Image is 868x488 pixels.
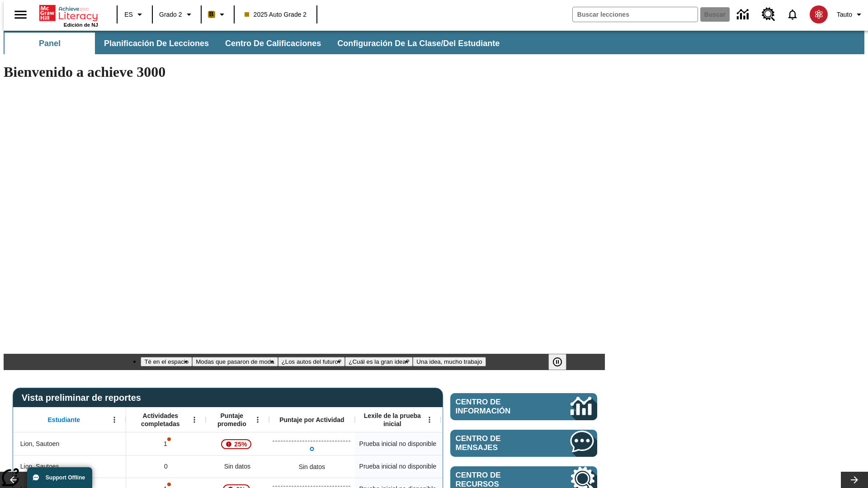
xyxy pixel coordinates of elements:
div: 0, Lion, Sautoes [126,455,206,478]
a: Centro de mensajes [450,430,597,457]
button: Diapositiva 2 Modas que pasaron de moda [192,357,278,366]
button: Perfil/Configuración [833,6,868,23]
button: Abrir menú [423,413,436,427]
span: Lion, Sautoes [20,462,59,471]
button: Planificación de lecciones [97,33,216,54]
span: Centro de información [456,398,540,416]
p: 1 [163,439,169,449]
span: B [209,9,214,20]
a: Centro de recursos, Se abrirá en una pestaña nueva. [756,2,781,27]
div: 1, Es posible que sea inválido el puntaje de una o más actividades., Lion, Sautoen [126,432,206,455]
span: 0 [164,462,168,471]
button: Abrir menú [188,413,201,427]
button: Abrir menú [108,413,121,427]
button: Carrusel de lecciones, seguir [841,472,868,488]
div: Pausar [548,354,576,370]
button: Configuración de la clase/del estudiante [330,33,507,54]
button: Panel [5,33,95,54]
div: Portada [39,3,98,28]
span: Configuración de la clase/del estudiante [337,38,500,49]
span: Edición de NJ [64,22,98,28]
span: Centro de calificaciones [225,38,321,49]
a: Centro de información [450,393,597,420]
div: , 25%, ¡Atención! La puntuación media de 25% correspondiente al primer intento de este estudiante... [206,432,269,455]
div: Subbarra de navegación [4,33,508,54]
span: Vista preliminar de reportes [22,393,146,403]
button: Support Offline [27,467,92,488]
button: Diapositiva 1 Té en el espacio [141,357,192,366]
span: Prueba inicial no disponible, Lion, Sautoen [359,439,436,449]
span: Lion, Sautoen [20,439,59,449]
span: Actividades completadas [131,412,190,428]
button: Diapositiva 5 Una idea, mucho trabajo [413,357,486,366]
h1: Bienvenido a achieve 3000 [4,64,605,80]
button: Diapositiva 4 ¿Cuál es la gran idea? [345,357,413,366]
input: Buscar campo [573,7,698,22]
span: ES [124,10,133,19]
span: Centro de mensajes [456,434,543,452]
a: Notificaciones [781,3,804,26]
span: Puntaje promedio [210,412,254,428]
span: 2025 Auto Grade 2 [245,10,307,19]
span: Puntaje por Actividad [279,416,344,424]
a: Centro de información [731,2,756,27]
span: Planificación de lecciones [104,38,209,49]
span: Support Offline [46,474,85,481]
div: Sin datos, Lion, Sautoes [294,458,330,476]
a: Portada [39,4,98,22]
button: Diapositiva 3 ¿Los autos del futuro? [278,357,345,366]
button: Grado: Grado 2, Elige un grado [156,6,198,23]
button: Lenguaje: ES, Selecciona un idioma [120,6,149,23]
div: Sin datos, Lion, Sautoes [206,455,269,478]
span: Estudiante [48,416,80,424]
button: Abrir el menú lateral [7,1,34,28]
span: Sin datos [220,457,255,476]
span: Grado 2 [159,10,182,19]
button: Abrir menú [251,413,264,427]
div: Sin datos, Lion, Sautoen [441,432,527,455]
button: Pausar [548,354,566,370]
span: 25% [231,436,250,452]
div: Subbarra de navegación [4,31,864,54]
div: Sin datos, Lion, Sautoes [441,455,527,478]
span: Tauto [837,10,852,19]
span: Panel [39,38,61,49]
button: Boost El color de la clase es anaranjado claro. Cambiar el color de la clase. [204,6,231,23]
span: Prueba inicial no disponible, Lion, Sautoes [359,462,436,471]
button: Escoja un nuevo avatar [804,3,833,26]
span: Lexile de la prueba inicial [359,412,425,428]
button: Centro de calificaciones [218,33,328,54]
img: avatar image [810,5,828,23]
